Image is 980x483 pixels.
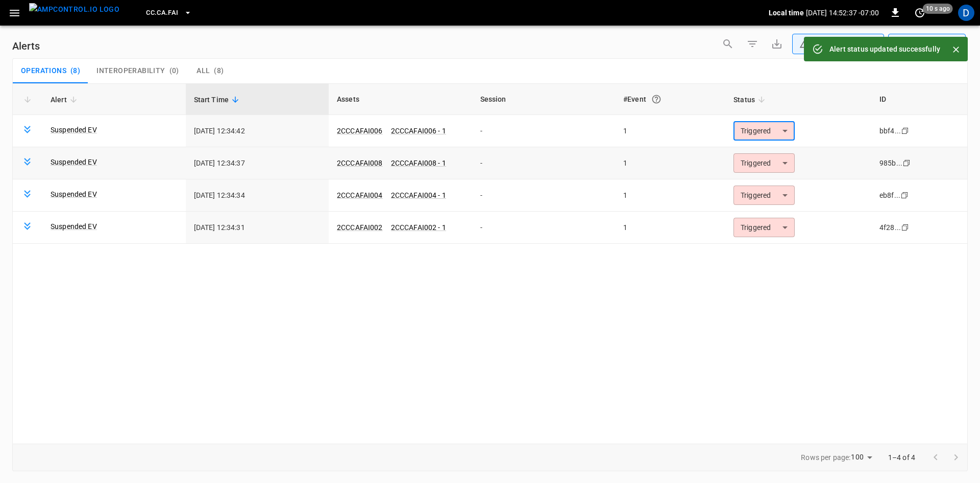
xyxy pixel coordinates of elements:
[615,115,725,147] td: 1
[329,84,472,115] th: Assets
[912,5,928,21] button: set refresh interval
[70,66,80,76] span: ( 8 )
[647,90,666,108] button: An event is a single occurrence of an issue. An alert groups related events for the same asset, m...
[51,189,97,199] a: Suspended EV
[337,191,383,199] a: 2CCCAFAI004
[169,66,179,76] span: ( 0 )
[615,147,725,179] td: 1
[829,40,940,58] div: Alert status updated successfully
[186,147,329,179] td: [DATE] 12:34:37
[806,8,879,18] p: [DATE] 14:52:37 -07:00
[888,452,915,463] p: 1–4 of 4
[958,5,974,21] div: profile-icon
[51,94,80,106] span: Alert
[194,94,242,106] span: Start Time
[472,115,616,147] td: -
[391,159,446,167] a: 2CCCAFAI008 - 1
[733,94,768,106] span: Status
[197,66,210,76] span: All
[146,7,178,19] span: CC.CA.FAI
[391,223,446,232] a: 2CCCAFAI002 - 1
[900,125,911,136] div: copy
[391,191,446,199] a: 2CCCAFAI004 - 1
[900,190,910,201] div: copy
[733,186,795,205] div: Triggered
[902,157,912,169] div: copy
[142,3,195,23] button: CC.CA.FAI
[879,222,901,233] div: 4f28...
[337,127,383,135] a: 2CCCAFAI006
[733,121,795,141] div: Triggered
[186,212,329,244] td: [DATE] 12:34:31
[337,223,383,232] a: 2CCCAFAI002
[51,125,97,135] a: Suspended EV
[615,212,725,244] td: 1
[391,127,446,135] a: 2CCCAFAI006 - 1
[769,8,804,18] p: Local time
[615,179,725,212] td: 1
[801,452,850,463] p: Rows per page:
[21,66,66,76] span: Operations
[337,159,383,167] a: 2CCCAFAI008
[879,126,901,136] div: bbf4...
[472,212,616,244] td: -
[472,179,616,212] td: -
[879,190,900,200] div: eb8f...
[29,3,119,16] img: ampcontrol.io logo
[214,66,224,76] span: ( 8 )
[907,34,966,54] div: Last 24 hrs
[799,39,868,50] div: Unresolved
[96,66,165,76] span: Interoperability
[733,218,795,237] div: Triggered
[51,157,97,167] a: Suspended EV
[186,115,329,147] td: [DATE] 12:34:42
[472,84,616,115] th: Session
[879,158,902,168] div: 985b...
[12,38,40,54] h6: Alerts
[186,179,329,212] td: [DATE] 12:34:34
[51,221,97,232] a: Suspended EV
[923,4,953,14] span: 10 s ago
[900,222,911,233] div: copy
[948,42,964,57] button: Close
[623,90,717,108] div: #Event
[871,84,967,115] th: ID
[851,450,875,465] div: 100
[733,153,795,173] div: Triggered
[472,147,616,179] td: -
